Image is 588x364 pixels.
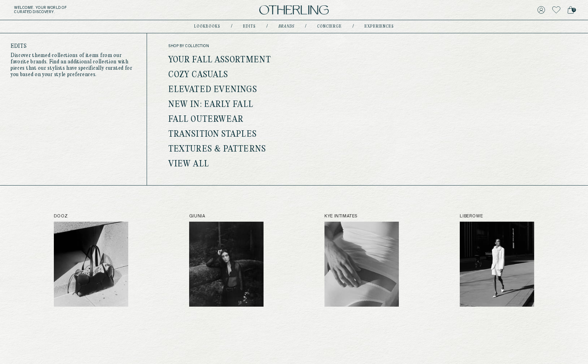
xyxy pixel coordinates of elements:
h5: Welcome . Your world of curated discovery. [14,6,182,14]
a: Brands [278,25,294,28]
a: Fall Outerwear [168,115,243,124]
img: logo [259,5,329,15]
a: Textures & Patterns [168,145,266,154]
a: Giunia [189,214,264,307]
a: Transition Staples [168,130,257,139]
a: experiences [364,25,394,28]
h2: Giunia [189,214,264,219]
div: / [231,24,232,29]
h2: Kye Intimates [324,214,399,219]
div: / [352,24,354,29]
a: Edits [243,25,256,28]
a: 0 [567,5,574,15]
h2: Liberowe [460,214,534,219]
img: Giunia [189,222,264,307]
a: View all [168,160,209,169]
h2: Dooz [54,214,128,219]
span: 0 [572,8,576,12]
a: Kye Intimates [324,214,399,307]
p: Discover themed collections of items from our favorite brands. Find an additional collection with... [11,52,136,78]
div: / [266,24,268,29]
a: Liberowe [460,214,534,307]
div: / [305,24,306,29]
span: shop by collection [168,44,305,48]
a: lookbooks [194,25,220,28]
h4: Edits [11,44,136,49]
a: Cozy Casuals [168,70,228,80]
a: New In: Early Fall [168,100,253,109]
img: Liberowe [460,222,534,307]
img: Kye Intimates [324,222,399,307]
a: Elevated Evenings [168,85,257,95]
img: Dooz [54,222,128,307]
a: Dooz [54,214,128,307]
a: Your Fall Assortment [168,56,271,65]
a: concierge [317,25,342,28]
